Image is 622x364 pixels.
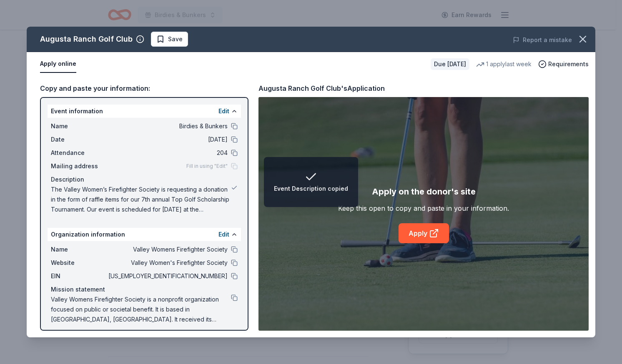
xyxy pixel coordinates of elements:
[538,59,589,69] button: Requirements
[107,148,228,158] span: 204
[51,258,107,268] span: Website
[51,161,107,171] span: Mailing address
[51,148,107,158] span: Attendance
[186,163,228,170] span: Fill in using "Edit"
[51,244,107,254] span: Name
[258,83,385,94] div: Augusta Ranch Golf Club's Application
[476,59,532,69] div: 1 apply last week
[107,271,228,281] span: [US_EMPLOYER_IDENTIFICATION_NUMBER]
[51,175,238,184] div: Description
[51,135,107,145] span: Date
[218,106,229,116] button: Edit
[107,244,228,254] span: Valley Womens Firefighter Society
[513,35,572,45] button: Report a mistake
[40,32,133,46] div: Augusta Ranch Golf Club
[218,229,229,239] button: Edit
[274,184,348,194] div: Event Description copied
[168,34,183,44] span: Save
[372,185,476,198] div: Apply on the donor's site
[431,58,469,70] div: Due [DATE]
[548,59,589,69] span: Requirements
[51,294,231,324] span: Valley Womens Firefighter Society is a nonprofit organization focused on public or societal benef...
[51,121,107,131] span: Name
[40,55,76,73] button: Apply online
[107,121,228,131] span: Birdies & Bunkers
[338,203,509,213] div: Keep this open to copy and paste in your information.
[51,184,231,214] span: The Valley Women’s Firefighter Society is requesting a donation in the form of raffle items for o...
[48,228,241,241] div: Organization information
[107,135,228,145] span: [DATE]
[51,284,238,294] div: Mission statement
[107,258,228,268] span: Valley Women's Firefighter Society
[151,32,188,47] button: Save
[40,83,248,94] div: Copy and paste your information:
[399,223,449,243] a: Apply
[51,271,107,281] span: EIN
[48,105,241,118] div: Event information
